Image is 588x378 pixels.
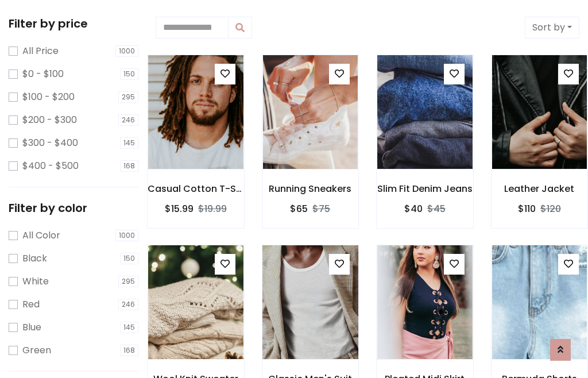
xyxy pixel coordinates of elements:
span: 145 [120,322,138,333]
span: 1000 [115,45,138,57]
h5: Filter by price [9,17,138,30]
label: Green [22,344,51,357]
span: 150 [120,253,138,264]
h6: Leather Jacket [492,183,588,194]
del: $75 [312,202,330,215]
span: 295 [118,91,138,103]
h5: Filter by color [9,201,138,215]
span: 295 [118,276,138,287]
label: Red [22,298,40,311]
label: $300 - $400 [22,136,78,150]
label: All Price [22,44,59,58]
label: Blue [22,321,41,334]
button: Sort by [525,17,579,38]
h6: $110 [518,203,536,214]
h6: $40 [404,203,423,214]
h6: Casual Cotton T-Shirt [148,183,244,194]
span: 246 [118,114,138,126]
span: 145 [120,137,138,149]
label: All Color [22,229,60,242]
h6: $65 [290,203,308,214]
h6: Slim Fit Denim Jeans [377,183,473,194]
label: $400 - $500 [22,159,79,173]
h6: $15.99 [165,203,194,214]
span: 168 [120,345,138,356]
label: $0 - $100 [22,67,64,81]
h6: Running Sneakers [262,183,359,194]
span: 150 [120,68,138,80]
span: 1000 [115,230,138,241]
label: Black [22,252,47,265]
span: 246 [118,299,138,310]
label: $200 - $300 [22,113,77,127]
label: White [22,275,49,288]
del: $19.99 [198,202,227,215]
del: $45 [427,202,446,215]
span: 168 [120,160,138,172]
del: $120 [540,202,561,215]
label: $100 - $200 [22,90,75,104]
